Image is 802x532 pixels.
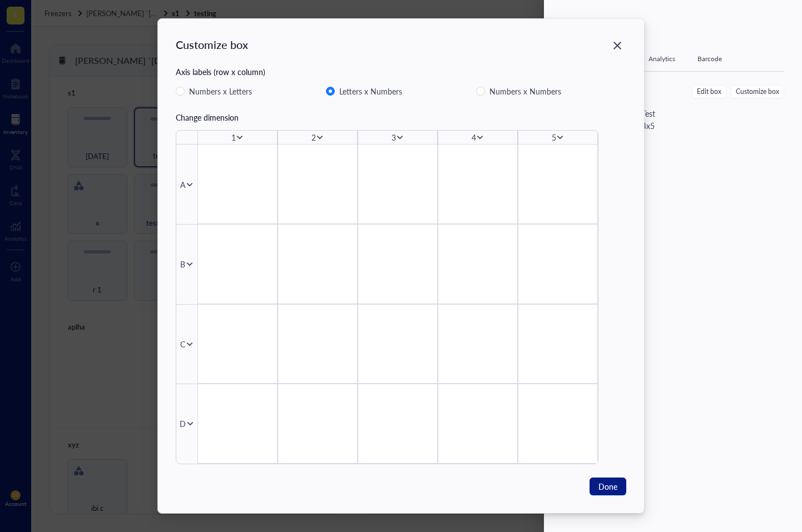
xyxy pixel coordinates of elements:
[176,66,626,78] div: Axis labels (row x column)
[590,478,626,495] button: Done
[335,84,407,98] span: Letters x Numbers
[176,111,626,123] div: Change dimension
[231,131,236,143] div: 1
[311,131,316,143] div: 2
[176,37,248,52] div: Customize box
[180,338,185,350] div: C
[180,258,185,270] div: B
[472,131,476,143] div: 4
[392,131,396,143] div: 3
[180,178,185,191] div: A
[485,84,566,98] span: Numbers x Numbers
[185,84,256,98] span: Numbers x Letters
[608,37,626,54] button: Close
[180,417,186,430] div: D
[608,39,626,52] span: Close
[598,480,617,493] span: Done
[552,131,556,143] div: 5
